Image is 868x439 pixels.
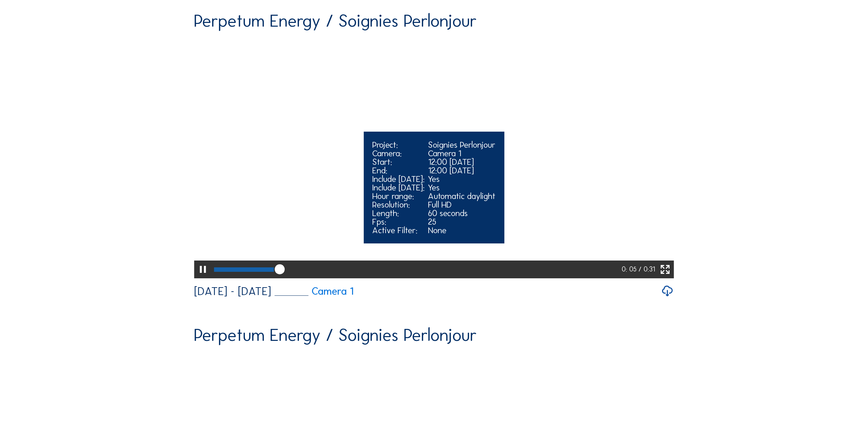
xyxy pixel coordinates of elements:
[194,12,477,29] div: Perpetum Energy / Soignies Perlonjour
[274,286,353,296] a: Camera 1
[194,286,271,297] div: [DATE] - [DATE]
[372,200,425,209] div: Resolution:
[194,37,674,277] video: Your browser does not support the video tag.
[372,158,425,166] div: Start:
[428,175,495,183] div: Yes
[372,149,425,158] div: Camera:
[194,327,477,344] div: Perpetum Energy / Soignies Perlonjour
[372,166,425,175] div: End:
[428,226,495,235] div: None
[372,141,425,149] div: Project:
[428,183,495,192] div: Yes
[428,149,495,158] div: Camera 1
[622,261,638,278] div: 0: 05
[372,192,425,200] div: Hour range:
[428,158,495,166] div: 12:00 [DATE]
[372,209,425,217] div: Length:
[428,141,495,149] div: Soignies Perlonjour
[372,217,425,226] div: Fps:
[372,183,425,192] div: Include [DATE]:
[428,200,495,209] div: Full HD
[428,166,495,175] div: 12:00 [DATE]
[428,209,495,217] div: 60 seconds
[372,226,425,235] div: Active Filter:
[372,175,425,183] div: Include [DATE]:
[428,217,495,226] div: 25
[638,261,655,278] div: / 0:31
[428,192,495,200] div: Automatic daylight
